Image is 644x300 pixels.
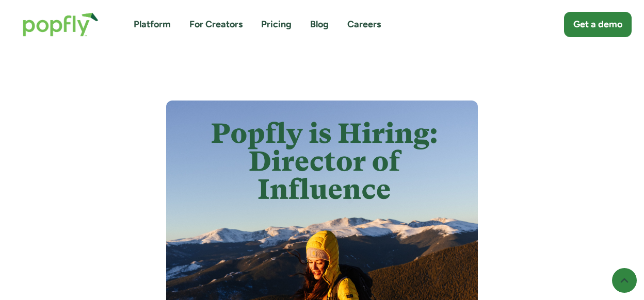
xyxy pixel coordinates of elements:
[189,18,243,31] a: For Creators
[573,18,622,31] div: Get a demo
[564,12,632,37] a: Get a demo
[347,18,381,31] a: Careers
[261,18,292,31] a: Pricing
[310,18,329,31] a: Blog
[12,2,109,47] a: home
[134,18,171,31] a: Platform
